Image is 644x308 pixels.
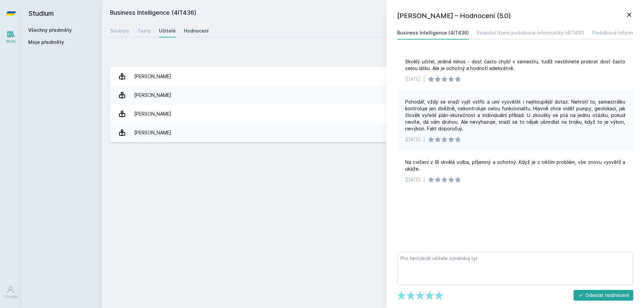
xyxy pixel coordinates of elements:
[159,24,176,38] a: Učitelé
[134,107,171,121] div: [PERSON_NAME]
[1,282,20,303] a: Uživatel
[405,136,421,143] div: [DATE]
[138,24,151,38] a: Testy
[405,58,625,72] div: Skvělý učitel, jediné mínus - dost často chybí v semestru, tudíž nestihnete probrat dost často ce...
[134,70,171,83] div: [PERSON_NAME]
[28,27,72,33] a: Všechny předměty
[405,76,421,82] div: [DATE]
[159,27,176,34] div: Učitelé
[138,27,151,34] div: Testy
[110,123,636,142] a: [PERSON_NAME] 1 hodnocení 5.0
[1,27,20,47] a: Study
[4,294,18,299] div: Uživatel
[6,39,16,44] div: Study
[110,27,129,34] div: Soubory
[110,86,636,105] a: [PERSON_NAME] 1 hodnocení 5.0
[134,88,171,102] div: [PERSON_NAME]
[110,105,636,123] a: [PERSON_NAME] 3 hodnocení 5.0
[184,24,209,38] a: Hodnocení
[405,99,625,132] div: Pohodář, vždy se snaží vyjít vstříc a umí vysvětlit i nejhloupější dotaz. Nehrotí to, semestrálku...
[110,8,561,19] h2: Business Intelligence (4IT436)
[423,136,425,143] div: |
[184,27,209,34] div: Hodnocení
[423,76,425,82] div: |
[110,67,636,86] a: [PERSON_NAME] 1 hodnocení 3.0
[134,126,171,139] div: [PERSON_NAME]
[28,39,64,46] span: Moje předměty
[110,24,129,38] a: Soubory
